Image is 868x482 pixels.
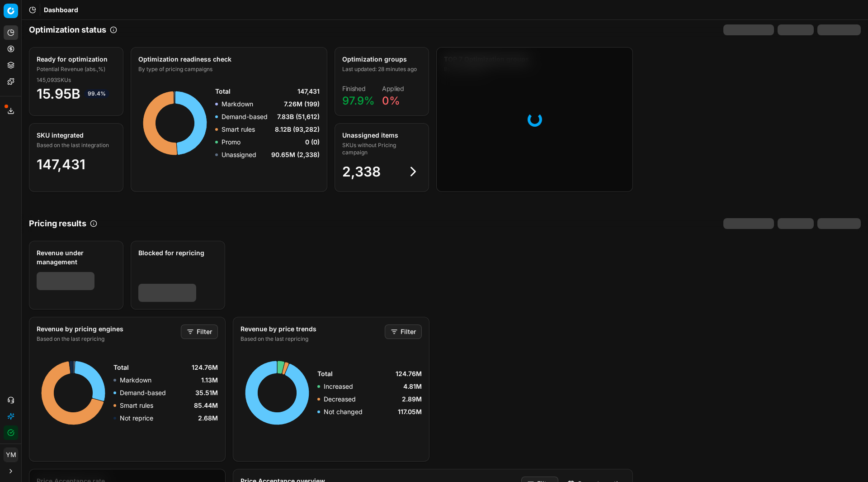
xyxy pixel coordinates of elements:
[241,335,383,343] div: Based on the last repricing
[138,55,318,64] div: Optimization readiness check
[241,325,383,334] div: Revenue by price trends
[37,66,114,73] div: Potential Revenue (abs.,%)
[342,55,420,64] div: Optimization groups
[4,448,18,462] span: YM
[37,325,179,334] div: Revenue by pricing engines
[192,363,218,372] span: 124.76M
[37,335,179,343] div: Based on the last repricing
[305,138,320,147] span: 0 (0)
[396,369,422,378] span: 124.76M
[198,414,218,423] span: 2.68M
[297,87,320,96] span: 147,431
[382,94,400,107] span: 0%
[84,89,109,98] span: 99.4%
[324,407,363,416] p: Not changed
[385,325,422,339] button: Filter
[275,125,320,134] span: 8.12B (93,282)
[37,86,116,102] span: 15.95B
[222,100,253,109] p: Markdown
[44,5,78,14] nav: breadcrumb
[382,86,404,92] dt: Applied
[271,150,320,159] span: 90.65M (2,338)
[29,217,86,230] h2: Pricing results
[342,131,420,140] div: Unassigned items
[37,156,85,172] span: 147,431
[342,94,375,107] span: 97.9%
[398,407,422,416] span: 117.05M
[120,388,166,397] p: Demand-based
[120,414,153,423] p: Not reprice
[138,248,216,258] div: Blocked for repricing
[342,163,381,180] span: 2,338
[342,86,375,92] dt: Finished
[37,248,114,267] div: Revenue under management
[37,55,114,64] div: Ready for optimization
[113,363,129,372] span: Total
[317,369,333,378] span: Total
[195,388,218,397] span: 35.51M
[37,76,71,84] span: 145,093 SKUs
[120,401,153,410] p: Smart rules
[194,401,218,410] span: 85.44M
[324,382,353,391] p: Increased
[4,448,18,462] button: YM
[403,382,422,391] span: 4.81M
[284,100,320,109] span: 7.26M (199)
[222,138,241,147] p: Promo
[324,395,356,404] p: Decreased
[37,131,114,140] div: SKU integrated
[29,24,106,36] h2: Optimization status
[222,125,255,134] p: Smart rules
[201,376,218,385] span: 1.13M
[215,87,231,96] span: Total
[37,142,114,149] div: Based on the last integration
[222,112,268,121] p: Demand-based
[277,112,320,121] span: 7.83B (51,612)
[44,5,78,14] span: Dashboard
[222,150,256,159] p: Unassigned
[402,395,422,404] span: 2.89M
[138,66,318,73] div: By type of pricing campaigns
[342,142,420,156] div: SKUs without Pricing campaign
[181,325,218,339] button: Filter
[120,376,151,385] p: Markdown
[342,66,420,73] div: Last updated: 28 minutes ago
